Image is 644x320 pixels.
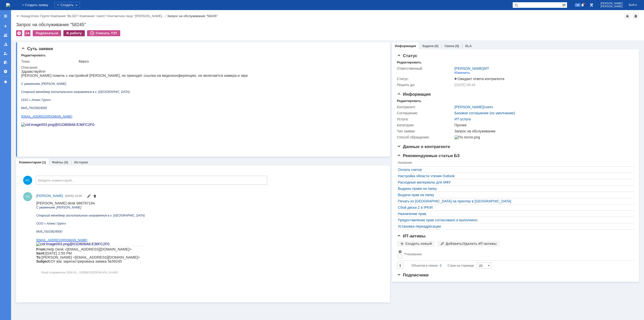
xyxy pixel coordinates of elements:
span: [PERSON_NAME] [600,5,623,8]
a: SLA [465,44,472,48]
div: | [30,14,31,18]
div: Добавить в избранное [624,13,630,19]
div: Запрос на обслуживание [455,129,631,133]
a: Предоставление прав согласовано и выполнено. [398,218,630,222]
a: Установка переадресации [398,224,630,228]
a: Заявки на командах [2,31,10,39]
a: Компания "users" [79,14,106,18]
span: 33 [575,3,581,7]
div: Редактировать [397,60,421,64]
a: Сбой диска Z в IPKIR [398,205,630,209]
sub: + [6,38,7,41]
div: Редактировать [397,99,421,103]
a: Печать из [GEOGRAPHIC_DATA] на принтер в [GEOGRAPHIC_DATA] [398,199,630,203]
a: Оплата счетов [398,168,630,172]
a: Выданы права на папку [398,187,630,191]
img: logo [6,3,10,7]
a: Выдача прав на папку [398,193,630,197]
span: Ожидает ответа контрагента [455,77,504,81]
div: / [455,66,489,70]
div: Изменить [455,71,470,75]
span: Удалить [93,195,97,199]
span: Подписчики [397,273,429,277]
span: Редактировать [87,195,91,199]
a: Атекс Групп [31,14,49,18]
a: Компания "BLGD" [51,14,78,18]
a: Настройка области чтения Outlook [398,174,630,178]
a: Информация [395,44,416,48]
div: Название [407,252,422,256]
a: Комментарии [19,160,41,164]
span: Рекомендуемые статьи БЗ [397,153,460,158]
span: [PERSON_NAME] [36,194,63,198]
div: Работа с массовостью [24,30,30,36]
a: [PERSON_NAME] [455,66,484,70]
a: Связи [445,44,454,48]
div: Тип заявки: [397,129,454,133]
span: Данные о контрагенте [397,144,450,149]
div: Контрагент: [397,105,454,109]
a: Назад [21,14,30,18]
span: Информация [397,92,431,97]
div: Создать [54,2,80,8]
span: Суть заявки [21,46,53,51]
div: (0) [64,160,68,164]
a: ИТ [485,66,489,70]
div: Категория: [397,123,454,127]
div: Соглашение: [397,111,454,115]
div: Прочее [455,123,631,127]
span: [DATE] [65,194,74,197]
span: Объектов в списке: [412,264,438,267]
a: Расходные материалы для МФУ [398,180,630,184]
div: / [79,14,107,18]
div: (0) [455,44,459,48]
div: Ответственный: [397,66,454,70]
a: Мои согласования [2,58,10,66]
a: Перейти на домашнюю страницу [6,3,10,7]
div: Запрос на обслуживание "58245" [167,14,218,18]
a: Мои заявки [2,49,10,57]
a: Файлы [52,160,63,164]
div: Услуга: [397,117,454,121]
span: ИТ-активы [397,234,426,238]
span: Email отправителя: [EMAIL_ADDRESS][DOMAIN_NAME] [5,69,82,73]
th: Название [397,160,631,167]
div: Манго [79,59,381,63]
a: Заявки в моей ответственности [2,40,10,48]
div: Способ обращения: [397,135,454,139]
a: Настройки [2,67,10,76]
a: users [485,105,493,109]
img: По почте.png [455,135,480,139]
sub: + [6,30,7,33]
a: Перейти в интерфейс администратора [588,2,594,8]
div: / [108,14,167,18]
a: ИТ-услуга [455,117,471,121]
i: Строк на странице: [412,263,475,269]
div: Редактировать [21,53,46,57]
div: / [31,14,51,18]
a: [PERSON_NAME] [36,193,63,198]
span: КС [23,176,32,185]
a: История [74,160,88,164]
div: Описание: [21,65,382,69]
div: (1) [42,160,46,164]
th: Название [403,249,631,261]
span: [DATE] 08:48 [455,83,475,87]
div: Назначение прав. [398,212,630,216]
div: Удалить [16,30,22,36]
span: [PERSON_NAME] [600,2,623,5]
a: Базовое соглашение (по умолчанию) [455,111,515,115]
a: Создать заявку [2,22,10,30]
a: Контактное лицо "[PERSON_NAME]… [108,14,166,18]
div: 0 [440,263,441,269]
span: Расширенный поиск [562,2,567,7]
